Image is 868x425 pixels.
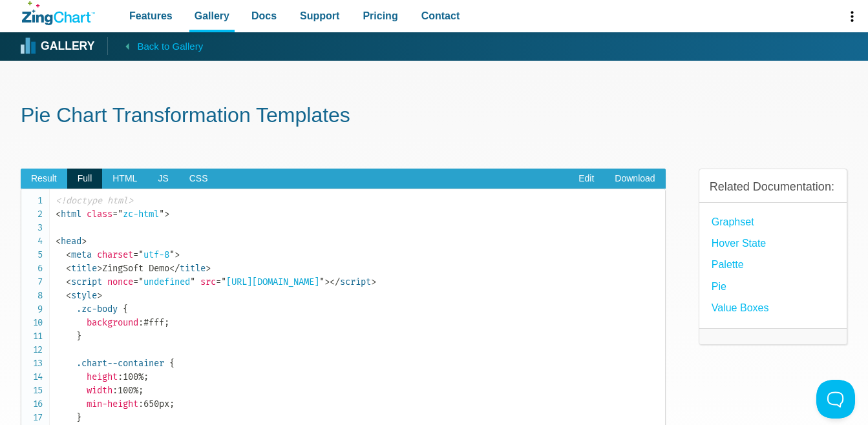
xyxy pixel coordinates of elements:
a: Back to Gallery [107,37,203,55]
span: } [76,412,81,423]
span: = [216,276,221,287]
span: undefined [133,276,195,287]
span: = [133,276,138,287]
span: nonce [107,276,133,287]
span: height [87,371,118,382]
span: Pricing [363,7,397,25]
span: Full [67,169,103,189]
span: { [123,304,128,315]
a: Download [604,169,665,189]
span: > [206,263,211,274]
strong: Gallery [41,41,94,52]
span: script [66,276,102,287]
iframe: Toggle Customer Support [816,380,855,419]
a: Gallery [22,37,94,56]
span: ; [143,371,149,382]
span: " [138,276,143,287]
span: zc-html [112,209,164,220]
span: Support [300,7,339,25]
span: Gallery [195,7,229,25]
span: html [56,209,81,220]
span: " [319,276,324,287]
span: = [133,249,138,260]
span: ; [169,399,175,409]
span: " [190,276,195,287]
h1: Pie Chart Transformation Templates [21,102,847,131]
span: </ [330,276,340,287]
span: style [66,290,97,301]
span: < [66,290,71,301]
a: hover state [712,234,766,252]
span: .chart--container [76,358,164,369]
span: Contact [421,7,460,25]
span: { [169,358,175,369]
span: < [66,249,71,260]
span: : [138,399,143,409]
span: } [76,331,81,342]
h3: Related Documentation: [710,180,836,194]
span: Features [129,7,173,25]
span: > [97,290,102,301]
span: JS [147,169,178,189]
span: < [56,209,61,220]
span: title [66,263,97,274]
span: > [324,276,330,287]
span: : [138,317,143,328]
span: : [118,371,123,382]
span: CSS [179,169,218,189]
span: class [87,209,112,220]
span: min-height [87,399,138,409]
span: < [66,263,71,274]
span: > [81,236,87,247]
span: meta [66,249,92,260]
span: : [112,385,118,396]
span: > [164,209,169,220]
a: ZingChart Logo. Click to return to the homepage [22,1,95,25]
span: .zc-body [76,304,118,315]
span: src [200,276,216,287]
span: " [169,249,175,260]
a: Value Boxes [712,299,769,316]
span: ; [138,385,143,396]
span: " [118,209,123,220]
span: head [56,236,81,247]
a: palette [712,256,744,273]
span: < [56,236,61,247]
a: Graphset [712,213,754,231]
span: " [159,209,164,220]
span: background [87,317,138,328]
span: > [175,249,180,260]
a: Edit [568,169,604,189]
span: script [330,276,371,287]
span: charset [97,249,133,260]
span: title [169,263,206,274]
span: " [221,276,226,287]
span: width [87,385,112,396]
span: <!doctype html> [56,195,133,206]
span: HTML [102,169,147,189]
span: </ [169,263,180,274]
span: = [112,209,118,220]
span: Result [21,169,67,189]
a: Pie [712,278,726,295]
span: Docs [251,7,277,25]
span: > [371,276,376,287]
span: > [97,263,102,274]
span: " [138,249,143,260]
span: utf-8 [133,249,175,260]
span: < [66,276,71,287]
span: Back to Gallery [137,38,203,55]
span: ; [164,317,169,328]
span: [URL][DOMAIN_NAME] [216,276,324,287]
